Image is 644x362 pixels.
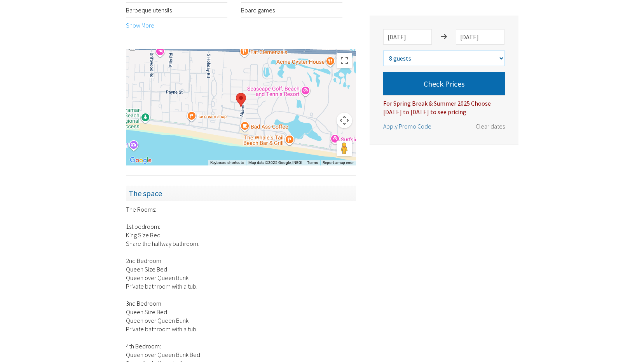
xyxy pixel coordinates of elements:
[476,122,505,130] span: Clear dates
[383,95,505,116] div: For Spring Break & Summer 2025 Choose [DATE] to [DATE] to see pricing
[210,160,244,165] button: Keyboard shortcuts
[323,160,354,165] a: Report a map error
[383,72,505,95] button: Check Prices
[337,141,352,156] button: Drag Pegman onto the map to open Street View
[248,160,302,165] span: Map data ©2025 Google, INEGI
[126,2,227,14] li: Barbeque utensils
[383,29,432,45] input: Check-in
[337,53,352,68] button: Toggle fullscreen view
[128,155,154,165] a: Open this area in Google Maps (opens a new window)
[241,2,342,14] li: Board games
[383,122,431,130] span: Apply Promo Code
[456,29,504,45] input: Check-out
[307,160,318,165] a: Terms (opens in new tab)
[126,185,356,201] span: The space
[236,93,246,107] div: Welcome!
[128,155,154,165] img: Google
[337,113,352,128] button: Map camera controls
[126,21,154,29] a: Show More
